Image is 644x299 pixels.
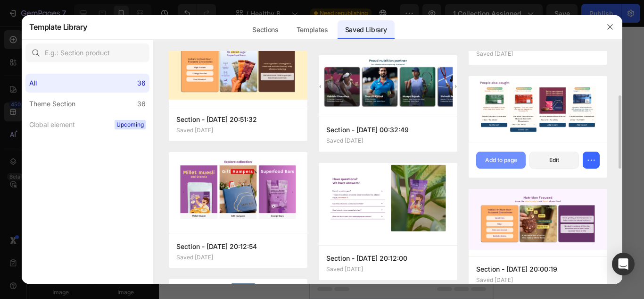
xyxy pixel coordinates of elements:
div: Add blank section [63,171,121,181]
p: Saved [DATE] [326,266,363,273]
div: Saved Library [338,20,395,39]
button: Edit [529,152,579,169]
img: -a-gempagesversionv7shop-id473620353990525958theme-section-id547610638097056860.jpg [319,55,457,116]
div: Theme Section [29,98,75,110]
div: Choose templates [64,107,121,117]
div: Global element [29,119,75,130]
div: All [29,77,37,89]
p: Saved [DATE] [326,137,363,144]
p: Saved [DATE] [476,277,513,283]
div: Templates [289,20,336,39]
div: Edit [549,156,559,164]
div: 36 [137,98,146,110]
p: Saved [DATE] [176,254,213,261]
img: -a-gempagesversionv7shop-id473620353990525958theme-section-id547878270981375120.jpg [169,33,307,106]
span: Add section [8,86,53,96]
span: inspired by CRO experts [59,119,124,127]
span: then drag & drop elements [56,183,126,191]
img: -a-gempagesversionv7shop-id473620353990525958theme-section-id547296539605730540.jpg [469,76,607,143]
img: -a-gempagesversionv7shop-id473620353990525958theme-section-id547294559508366572.jpg [169,152,307,233]
span: Upcoming [115,120,146,129]
p: Section - [DATE] 20:51:32 [176,114,300,125]
div: Sections [245,20,286,39]
p: Section - [DATE] 20:12:00 [326,253,450,264]
div: 36 [137,77,146,89]
button: Add to page [476,152,526,169]
p: Saved [DATE] [476,51,513,57]
p: Saved [DATE] [176,127,213,134]
div: Add to page [485,156,517,164]
span: from URL or image [66,151,116,159]
input: E.g.: Section product [25,43,149,62]
p: Section - [DATE] 20:00:19 [476,264,600,275]
div: Generate layout [67,139,117,149]
div: Open Intercom Messenger [612,253,635,275]
h2: Template Library [29,15,87,39]
p: Section - [DATE] 20:12:54 [176,241,300,252]
img: -a-gempagesversionv7shop-id473620353990525958theme-section-id547294472266843304.jpg [319,163,457,245]
img: -a-gempagesversionv7shop-id473620353990525958theme-section-id547293293700973736.jpg [469,189,607,256]
p: Section - [DATE] 00:32:49 [326,124,450,136]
